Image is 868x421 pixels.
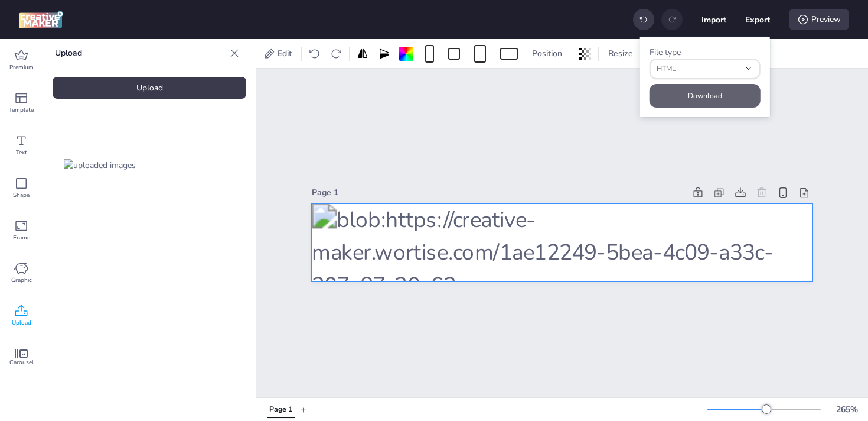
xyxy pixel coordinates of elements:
div: Preview [789,9,849,30]
div: Tabs [261,399,301,420]
span: HTML [657,64,740,75]
button: fileType [650,59,761,79]
img: uploaded images [64,159,136,171]
div: Page 1 [269,404,292,415]
div: Page 1 [312,186,685,199]
img: logo Creative Maker [19,11,63,28]
span: Graphic [11,276,32,285]
button: Import [701,7,726,32]
span: Position [530,47,564,60]
span: Edit [275,47,294,60]
span: Upload [12,318,31,328]
label: File type [650,47,681,58]
span: Template [9,105,34,115]
button: Export [745,7,770,32]
span: Premium [9,63,34,72]
span: Resize [606,47,635,60]
button: + [301,399,306,420]
span: Text [16,148,27,157]
span: Carousel [9,358,34,367]
p: Upload [55,39,225,67]
div: 265 % [833,403,861,416]
button: Download [650,84,761,108]
div: Upload [53,77,246,99]
span: Shape [13,190,30,200]
span: Frame [13,233,30,242]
